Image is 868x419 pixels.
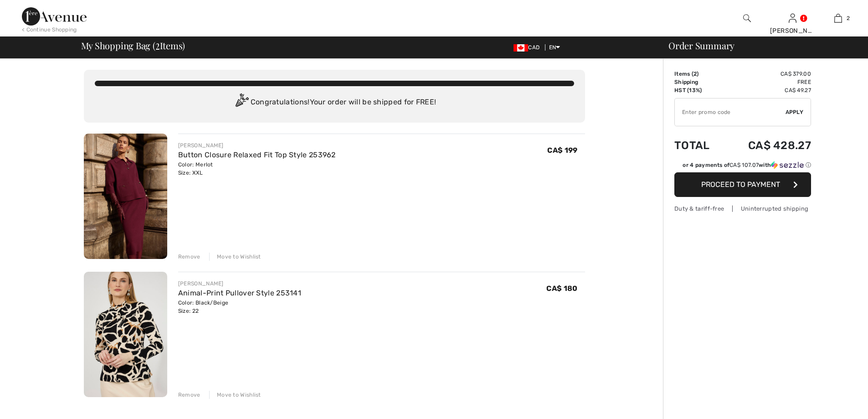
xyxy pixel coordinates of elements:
div: Color: Merlot Size: XXL [178,160,336,177]
span: CA$ 199 [547,146,577,155]
div: [PERSON_NAME] [178,141,336,150]
td: HST (13%) [674,86,724,94]
div: Move to Wishlist [209,391,261,399]
span: 2 [155,39,160,51]
td: CA$ 379.00 [724,70,811,78]
span: Proceed to Payment [701,180,780,189]
a: Button Closure Relaxed Fit Top Style 253962 [178,150,336,159]
input: Promo code [675,98,786,126]
div: Color: Black/Beige Size: 22 [178,299,301,315]
div: Remove [178,391,200,399]
div: Order Summary [657,41,863,50]
div: or 4 payments of with [683,161,811,169]
div: Move to Wishlist [209,253,261,261]
span: My Shopping Bag ( Items) [81,41,185,50]
img: My Info [789,13,796,24]
img: Button Closure Relaxed Fit Top Style 253962 [84,134,167,259]
a: Sign In [789,14,796,22]
td: Items ( ) [674,70,724,78]
img: search the website [743,13,751,24]
span: CAD [514,44,543,51]
button: Proceed to Payment [674,172,811,197]
img: Congratulation2.svg [232,93,251,112]
img: 1ère Avenue [22,7,87,26]
a: Animal-Print Pullover Style 253141 [178,289,301,297]
span: Apply [786,108,804,116]
td: Total [674,130,724,161]
td: Shipping [674,78,724,86]
td: CA$ 49.27 [724,86,811,94]
a: 2 [816,13,860,24]
div: or 4 payments ofCA$ 107.07withSezzle Click to learn more about Sezzle [674,161,811,172]
img: My Bag [834,13,842,24]
img: Canadian Dollar [514,44,528,52]
div: Duty & tariff-free | Uninterrupted shipping [674,204,811,213]
span: CA$ 107.07 [729,162,759,168]
span: 2 [693,71,697,77]
td: Free [724,78,811,86]
div: [PERSON_NAME] [770,26,815,36]
div: < Continue Shopping [22,26,77,34]
img: Sezzle [771,161,804,169]
span: EN [549,44,560,51]
div: Congratulations! Your order will be shipped for FREE! [95,93,574,112]
div: [PERSON_NAME] [178,279,301,288]
span: CA$ 180 [546,284,577,293]
td: CA$ 428.27 [724,130,811,161]
span: 2 [847,14,850,22]
div: Remove [178,253,200,261]
img: Animal-Print Pullover Style 253141 [84,272,167,397]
